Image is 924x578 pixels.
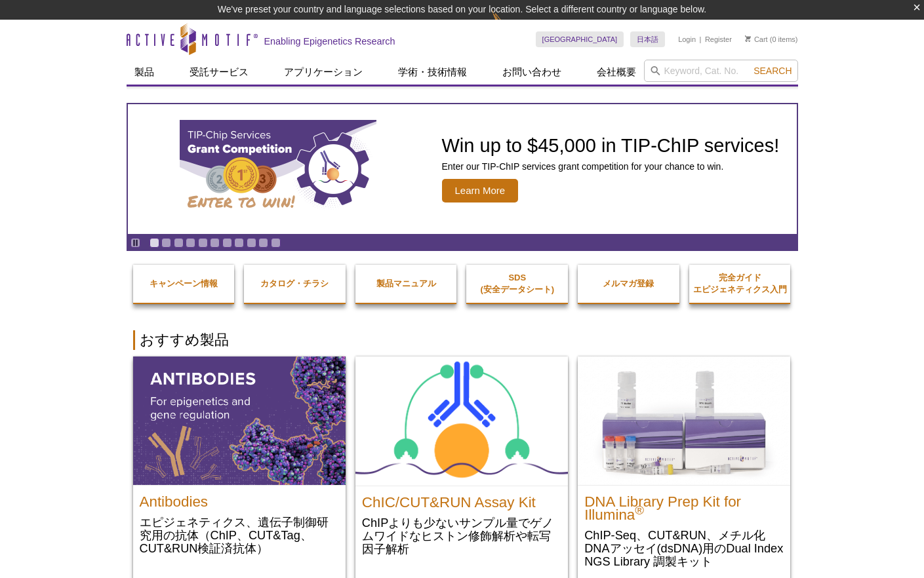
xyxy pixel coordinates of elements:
input: Keyword, Cat. No. [644,60,798,82]
a: Login [678,35,696,44]
a: Go to slide 2 [161,238,171,248]
a: [GEOGRAPHIC_DATA] [536,31,624,47]
a: アプリケーション [276,60,371,85]
h2: Win up to $45,000 in TIP-ChIP services! [442,136,780,155]
a: お問い合わせ [494,60,569,85]
img: Your Cart [745,35,751,42]
a: 製品 [127,60,162,85]
p: ChIP-Seq、CUT&RUN、メチル化DNAアッセイ(dsDNA)用のDual Index NGS Library 調製キット [584,528,784,568]
a: Go to slide 10 [258,238,268,248]
img: DNA Library Prep Kit for Illumina [578,356,790,485]
a: キャンペーン情報 [133,265,235,303]
p: エピジェネティクス、遺伝子制御研究用の抗体（ChIP、CUT&Tag、CUT&RUN検証済抗体） [140,515,339,555]
a: カタログ・チラシ [244,265,346,303]
a: Register [705,35,732,44]
a: 製品マニュアル [355,265,457,303]
p: ChIPよりも少ないサンプル量でゲノムワイドなヒストン修飾解析や転写因子解析 [362,516,561,556]
strong: 製品マニュアル [376,279,436,288]
h2: Antibodies [140,489,339,509]
li: (0 items) [745,31,798,47]
h2: Enabling Epigenetics Research [264,35,395,47]
a: All Antibodies Antibodies エピジェネティクス、遺伝子制御研究用の抗体（ChIP、CUT&Tag、CUT&RUN検証済抗体） [133,356,346,568]
sup: ® [635,503,644,517]
a: TIP-ChIP Services Grant Competition Win up to $45,000 in TIP-ChIP services! Enter our TIP-ChIP se... [128,104,797,234]
img: TIP-ChIP Services Grant Competition [180,120,376,218]
h2: ChIC/CUT&RUN Assay Kit [362,490,561,509]
a: 日本語 [630,31,665,47]
strong: 完全ガイド エピジェネティクス入門 [693,273,787,294]
a: Go to slide 4 [186,238,195,248]
a: SDS(安全データシート) [466,259,568,309]
a: 受託サービス [182,60,256,85]
span: Learn More [442,179,519,202]
strong: SDS (安全データシート) [480,273,554,294]
p: Enter our TIP-ChIP services grant competition for your chance to win. [442,161,780,172]
a: Cart [745,35,768,44]
a: 学術・技術情報 [390,60,475,85]
img: Change Here [492,10,527,41]
a: Toggle autoplay [131,238,140,248]
a: Go to slide 5 [198,238,208,248]
li: | [700,31,702,47]
a: メルマガ登録 [578,265,679,303]
a: Go to slide 9 [247,238,256,248]
strong: キャンペーン情報 [150,279,218,288]
h2: DNA Library Prep Kit for Illumina [584,489,784,522]
strong: メルマガ登録 [603,279,654,288]
strong: カタログ・チラシ [260,279,329,288]
a: 会社概要 [589,60,644,85]
a: Go to slide 1 [150,238,159,248]
a: Go to slide 3 [174,238,184,248]
a: Go to slide 6 [210,238,220,248]
img: All Antibodies [133,356,346,485]
a: Go to slide 7 [222,238,232,248]
h2: おすすめ製品 [133,330,792,350]
a: Go to slide 11 [271,238,281,248]
span: Search [753,66,792,76]
button: Search [750,65,795,77]
a: 完全ガイドエピジェネティクス入門 [689,259,791,309]
img: ChIC/CUT&RUN Assay Kit [355,356,568,486]
a: ChIC/CUT&RUN Assay Kit ChIC/CUT&RUN Assay Kit ChIPよりも少ないサンプル量でゲノムワイドなヒストン修飾解析や転写因子解析 [355,356,568,569]
a: Go to slide 8 [234,238,244,248]
article: TIP-ChIP Services Grant Competition [128,104,797,234]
